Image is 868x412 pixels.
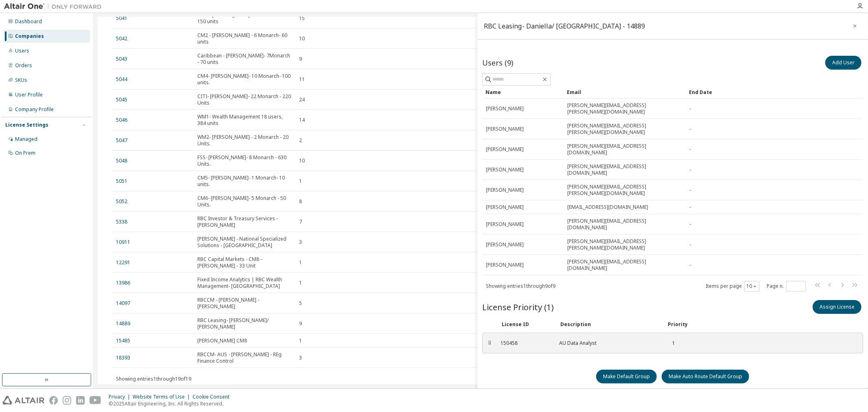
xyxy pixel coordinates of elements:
[299,337,302,344] span: 1
[567,163,682,176] span: [PERSON_NAME][EMAIL_ADDRESS][DOMAIN_NAME]
[299,355,302,361] span: 3
[689,262,691,268] span: -
[482,301,554,313] span: License Priority (1)
[133,394,192,400] div: Website Terms of Use
[116,375,191,382] span: Showing entries 1 through 19 of 19
[116,239,130,245] a: 10911
[15,136,37,142] div: Managed
[197,337,247,344] span: [PERSON_NAME] CM8
[486,283,555,289] span: Showing entries 1 through 9 of 9
[116,337,130,344] a: 15485
[299,158,305,164] span: 10
[746,283,757,289] button: 10
[689,187,691,193] span: -
[299,15,305,22] span: 15
[197,195,292,208] span: CM6- [PERSON_NAME]- 5 Monarch - 50 Units.
[299,137,302,144] span: 2
[813,300,861,314] button: Assign License
[689,105,691,112] span: -
[299,56,302,62] span: 9
[116,117,127,123] a: 5046
[299,198,302,205] span: 8
[689,221,691,228] span: -
[689,85,840,99] div: End Date
[299,76,305,83] span: 11
[116,35,127,42] a: 5042
[299,280,302,286] span: 1
[299,239,302,245] span: 3
[567,85,682,99] div: Email
[197,73,292,86] span: CM4- [PERSON_NAME]- 10 Monarch- 100 units.
[197,175,292,188] span: CM5- [PERSON_NAME]- 1 Monarch- 10 units.
[486,187,524,193] span: [PERSON_NAME]
[116,320,130,327] a: 14889
[567,184,682,197] span: [PERSON_NAME][EMAIL_ADDRESS][PERSON_NAME][DOMAIN_NAME]
[486,126,524,132] span: [PERSON_NAME]
[15,92,43,98] div: User Profile
[116,355,130,361] a: 18393
[667,340,675,346] div: 1
[116,56,127,62] a: 5043
[299,96,305,103] span: 24
[197,93,292,106] span: CITI- [PERSON_NAME]- 22 Monarch - 220 Units
[116,178,127,184] a: 5051
[825,56,861,70] button: Add User
[197,53,292,66] span: Caribbean - [PERSON_NAME]- 7Monarch - 70 units
[109,400,234,407] p: © 2025 Altair Engineering, Inc. All Rights Reserved.
[197,351,292,364] span: RBCCM- AUS - [PERSON_NAME] - REg Finance Control
[486,262,524,268] span: [PERSON_NAME]
[116,280,130,286] a: 13986
[486,241,524,248] span: [PERSON_NAME]
[668,321,688,328] div: Priority
[197,256,292,269] span: RBC Capital Markets - CM8 - [PERSON_NAME] - 33 Unit
[197,114,292,127] span: WM1- Wealth Management 18 users, 384 units
[116,158,127,164] a: 5048
[116,259,130,266] a: 12291
[485,85,560,99] div: Name
[689,146,691,153] span: -
[689,241,691,248] span: -
[197,276,292,289] span: Fixed Income Analytics | RBC Wealth Management- [GEOGRAPHIC_DATA]
[689,204,691,210] span: -
[116,198,127,205] a: 5052
[299,219,302,225] span: 7
[567,143,682,156] span: [PERSON_NAME][EMAIL_ADDRESS][DOMAIN_NAME]
[116,300,130,307] a: 14097
[15,62,32,69] div: Orders
[76,396,85,405] img: linkedin.svg
[116,76,127,83] a: 5044
[486,146,524,153] span: [PERSON_NAME]
[299,259,302,266] span: 1
[299,35,305,42] span: 10
[488,340,492,346] span: ⠿
[486,204,524,210] span: [PERSON_NAME]
[2,396,44,405] img: altair_logo.svg
[4,2,106,11] img: Altair One
[689,126,691,132] span: -
[567,123,682,136] span: [PERSON_NAME][EMAIL_ADDRESS][PERSON_NAME][DOMAIN_NAME]
[49,396,58,405] img: facebook.svg
[192,394,234,400] div: Cookie Consent
[486,221,524,228] span: [PERSON_NAME]
[90,396,101,405] img: youtube.svg
[567,259,682,272] span: [PERSON_NAME][EMAIL_ADDRESS][DOMAIN_NAME]
[197,154,292,167] span: FSS- [PERSON_NAME]- 8 Monarch - 630 Units.
[486,105,524,112] span: [PERSON_NAME]
[299,300,302,307] span: 5
[486,167,524,173] span: [PERSON_NAME]
[15,150,35,156] div: On Prem
[15,106,54,113] div: Company Profile
[484,23,645,29] div: RBC Leasing- Daniella/ [GEOGRAPHIC_DATA] - 14889
[116,96,127,103] a: 5045
[596,370,657,384] button: Make Default Group
[689,167,691,173] span: -
[501,340,549,346] div: 150458
[5,122,48,128] div: License Settings
[15,48,29,54] div: Users
[197,297,292,310] span: RBCCM - [PERSON_NAME] - [PERSON_NAME]
[567,102,682,115] span: [PERSON_NAME][EMAIL_ADDRESS][PERSON_NAME][DOMAIN_NAME]
[767,281,806,291] span: Page n.
[15,18,42,25] div: Dashboard
[116,219,127,225] a: 5338
[662,370,749,384] button: Make Auto Route Default Group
